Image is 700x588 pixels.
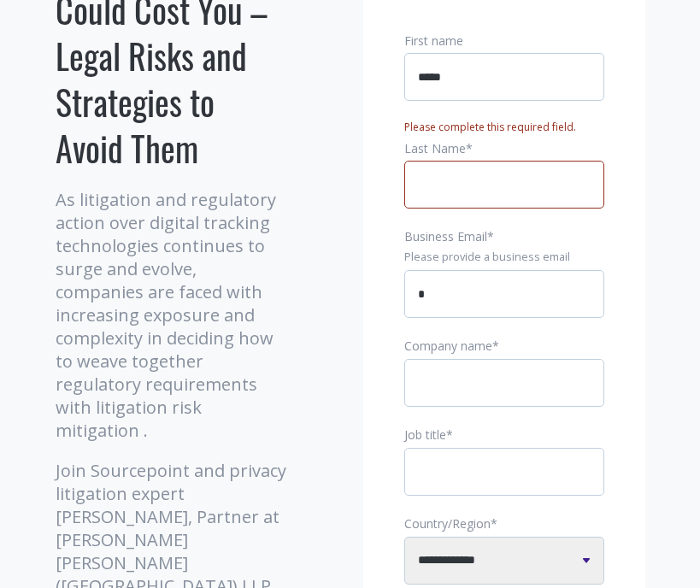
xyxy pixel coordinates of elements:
span: Business Email [404,228,487,244]
legend: Please provide a business email [404,250,604,265]
span: Company name [404,338,492,354]
label: Please complete this required field. [404,120,576,134]
span: Last Name [404,140,466,156]
span: First name [404,32,463,49]
span: Country/Region [404,515,491,532]
p: As litigation and regulatory action over digital tracking technologies continues to surge and evo... [56,188,286,442]
span: Job title [404,426,446,443]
